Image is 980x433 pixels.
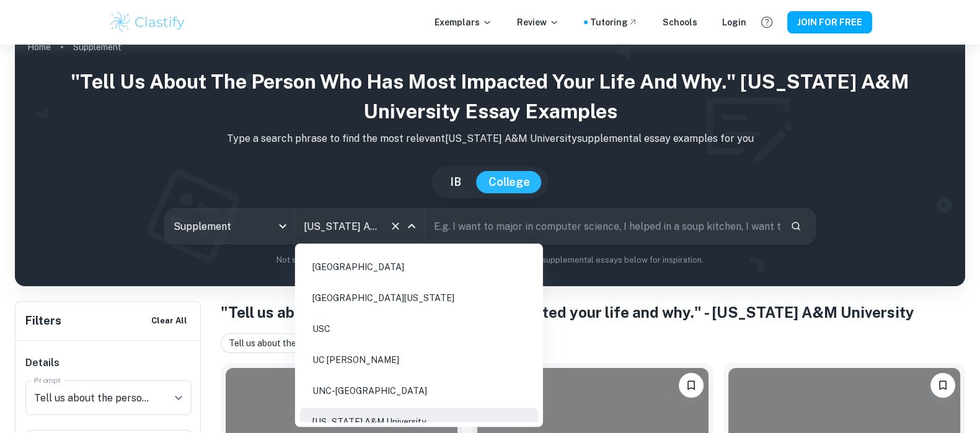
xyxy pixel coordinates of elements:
a: Schools [663,15,697,29]
li: UNC-[GEOGRAPHIC_DATA] [300,377,538,405]
div: Tell us about the person who h... [221,333,378,353]
img: Clastify logo [108,10,187,35]
button: Search [785,216,806,237]
button: IB [438,171,474,193]
a: Home [27,38,51,56]
a: Login [722,15,746,29]
button: Clear [387,217,404,235]
h1: "Tell us about the person who has most impacted your life and why." - [US_STATE] A&M University [221,301,965,323]
h1: "Tell us about the person who has most impacted your life and why." [US_STATE] A&M University Ess... [25,67,955,126]
li: [US_STATE] Tech [300,222,538,250]
a: Tutoring [590,15,638,29]
p: Type a search phrase to find the most relevant [US_STATE] A&M University supplemental essay examp... [25,131,955,146]
span: Tell us about the person who h... [229,336,363,350]
button: Clear All [148,312,190,330]
button: College [476,171,542,193]
li: UC [PERSON_NAME] [300,346,538,374]
div: Supplement [165,209,294,243]
p: Not sure what to search for? You can always look through our example supplemental essays below fo... [25,254,955,266]
button: Close [403,217,420,235]
li: [GEOGRAPHIC_DATA] [300,253,538,281]
input: E.g. I want to major in computer science, I helped in a soup kitchen, I want to join the debate t... [425,209,780,243]
button: Please log in to bookmark exemplars [930,373,955,398]
h6: Filters [25,312,61,330]
p: Supplement [73,40,121,54]
li: [GEOGRAPHIC_DATA][US_STATE] [300,284,538,312]
button: Open [170,389,187,406]
p: Review [517,15,559,29]
h6: Details [25,356,192,370]
button: Help and Feedback [756,12,777,33]
li: USC [300,315,538,343]
button: Please log in to bookmark exemplars [679,373,704,398]
label: Prompt [34,375,61,385]
p: Exemplars [435,15,492,29]
button: JOIN FOR FREE [787,11,872,33]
